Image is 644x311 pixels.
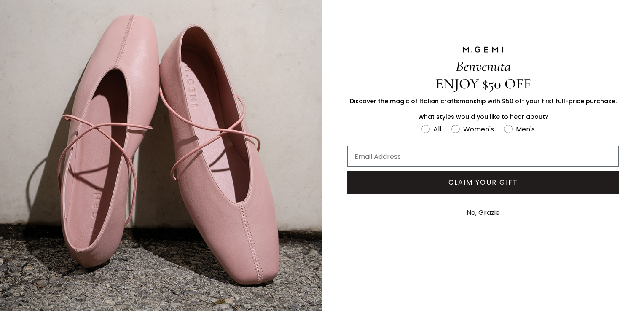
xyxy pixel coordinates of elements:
div: Women's [463,124,494,134]
button: No, Grazie [462,202,504,223]
span: What styles would you like to hear about? [418,113,548,121]
span: Discover the magic of Italian craftsmanship with $50 off your first full-price purchase. [350,97,617,105]
img: M.GEMI [462,46,504,54]
div: All [433,124,441,134]
button: CLAIM YOUR GIFT [347,171,619,194]
div: Men's [516,124,535,134]
input: Email Address [347,146,619,167]
span: Benvenuta [456,57,511,75]
span: ENJOY $50 OFF [435,75,531,93]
